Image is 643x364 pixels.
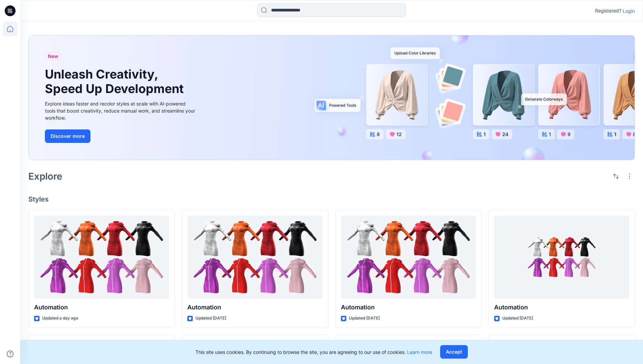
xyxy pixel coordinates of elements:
[494,216,629,299] a: Automation
[341,216,476,299] a: Automation
[341,303,476,312] p: Automation
[42,315,78,322] p: Updated a day ago
[28,195,635,203] h4: Styles
[349,315,380,322] p: Updated [DATE]
[45,100,197,121] div: Explore ideas faster and recolor styles at scale with AI-powered tools that boost creativity, red...
[45,129,90,143] button: Discover more
[623,7,635,14] p: Login
[595,7,621,15] p: Registered?
[45,67,187,96] h1: Unleash Creativity, Speed Up Development
[502,315,533,322] p: Updated [DATE]
[45,129,197,143] a: Discover more
[28,171,62,182] h2: Explore
[34,303,169,312] p: Automation
[195,348,432,356] p: This site uses cookies. By continuing to browse the site, you are agreeing to our use of cookies.
[195,315,226,322] p: Updated [DATE]
[494,303,629,312] p: Automation
[48,52,58,60] span: New
[440,345,468,359] button: Accept
[407,349,432,355] a: Learn more
[34,216,169,299] a: Automation
[187,303,322,312] p: Automation
[187,216,322,299] a: Automation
